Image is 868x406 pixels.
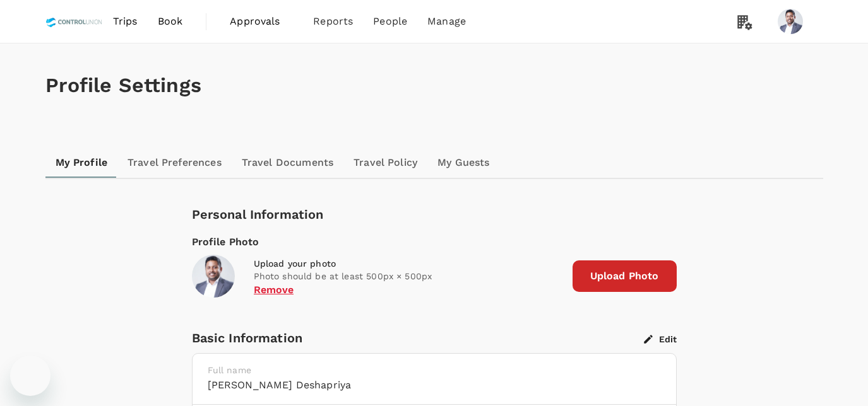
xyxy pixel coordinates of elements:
[644,333,677,345] button: Edit
[10,356,51,396] iframe: Button to launch messaging window
[778,9,803,34] img: Chathuranga Iroshan Deshapriya
[117,148,232,178] a: Travel Preferences
[427,14,466,29] span: Manage
[427,148,499,178] a: My Guests
[254,257,562,270] div: Upload your photo
[45,148,118,178] a: My Profile
[45,8,103,35] img: Control Union Malaysia Sdn. Bhd.
[254,270,562,282] p: Photo should be at least 500px × 500px
[158,14,183,29] span: Book
[192,204,677,224] div: Personal Information
[113,14,138,29] span: Trips
[230,14,293,29] span: Approvals
[254,284,294,296] button: Remove
[232,148,343,178] a: Travel Documents
[208,376,661,394] h6: [PERSON_NAME] Deshapriya
[192,235,677,250] div: Profile Photo
[192,328,644,348] div: Basic Information
[45,74,823,97] h1: Profile Settings
[343,148,427,178] a: Travel Policy
[373,14,407,29] span: People
[313,14,353,29] span: Reports
[208,364,661,376] p: Full name
[192,255,235,298] img: avatar-67a5bcb800f47.png
[573,260,677,292] span: Upload Photo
